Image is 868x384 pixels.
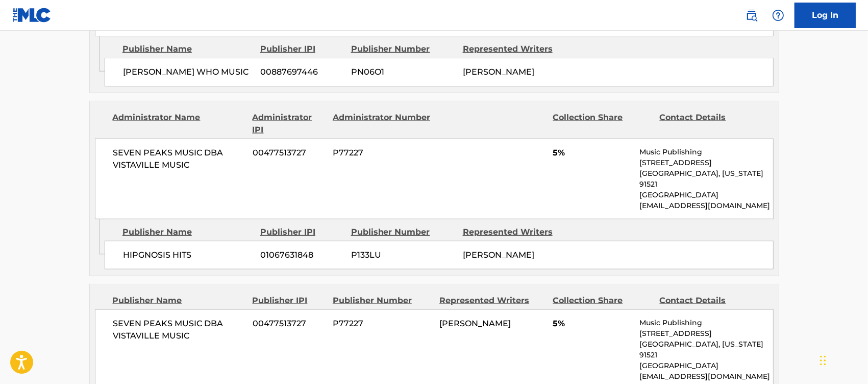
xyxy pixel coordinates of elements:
[253,111,325,136] div: Administrator IPI
[795,3,856,28] a: Log In
[553,295,652,307] div: Collection Share
[351,66,455,78] span: PN06O1
[123,66,253,78] span: [PERSON_NAME] WHO MUSIC
[122,226,253,238] div: Publisher Name
[463,226,567,238] div: Represented Writers
[261,66,343,78] span: 00887697446
[253,318,325,330] span: 00477513727
[123,249,253,261] span: HIPGNOSIS HITS
[113,318,245,342] span: SEVEN PEAKS MUSIC DBA VISTAVILLE MUSIC
[553,111,652,136] div: Collection Share
[639,200,773,211] p: [EMAIL_ADDRESS][DOMAIN_NAME]
[253,295,325,307] div: Publisher IPI
[639,339,773,360] p: [GEOGRAPHIC_DATA], [US_STATE] 91521
[333,147,432,159] span: P77227
[639,318,773,328] p: Music Publishing
[463,67,534,77] span: [PERSON_NAME]
[553,318,632,330] span: 5%
[333,111,432,136] div: Administrator Number
[333,318,432,330] span: P77227
[333,295,432,307] div: Publisher Number
[768,5,788,26] div: Help
[639,190,773,200] p: [GEOGRAPHIC_DATA]
[639,147,773,157] p: Music Publishing
[351,43,455,55] div: Publisher Number
[12,8,52,22] img: MLC Logo
[439,295,545,307] div: Represented Writers
[463,250,534,260] span: [PERSON_NAME]
[820,345,826,376] div: Drag
[660,295,759,307] div: Contact Details
[351,226,455,238] div: Publisher Number
[639,371,773,382] p: [EMAIL_ADDRESS][DOMAIN_NAME]
[113,111,245,136] div: Administrator Name
[639,168,773,190] p: [GEOGRAPHIC_DATA], [US_STATE] 91521
[660,111,759,136] div: Contact Details
[113,147,245,171] span: SEVEN PEAKS MUSIC DBA VISTAVILLE MUSIC
[639,360,773,371] p: [GEOGRAPHIC_DATA]
[113,295,245,307] div: Publisher Name
[122,43,253,55] div: Publisher Name
[746,9,758,21] img: search
[741,5,762,26] a: Public Search
[553,147,632,159] span: 5%
[639,157,773,168] p: [STREET_ADDRESS]
[260,43,343,55] div: Publisher IPI
[463,43,567,55] div: Represented Writers
[439,319,511,328] span: [PERSON_NAME]
[261,249,343,261] span: 01067631848
[817,335,868,384] iframe: Chat Widget
[260,226,343,238] div: Publisher IPI
[639,328,773,339] p: [STREET_ADDRESS]
[253,147,325,159] span: 00477513727
[772,9,784,21] img: help
[351,249,455,261] span: P133LU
